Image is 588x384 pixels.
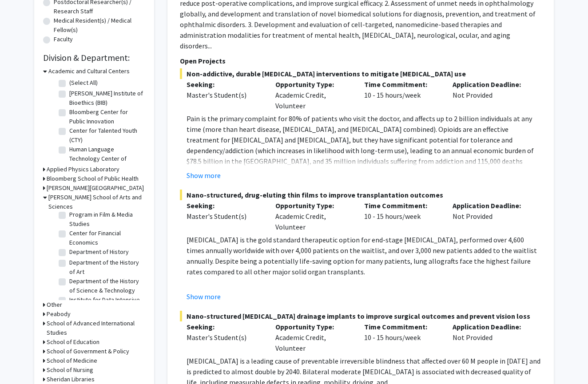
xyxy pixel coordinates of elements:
[7,344,38,377] iframe: Chat
[446,79,535,111] div: Not Provided
[69,126,143,145] label: Center for Talented Youth (CTY)
[269,200,358,232] div: Academic Credit, Volunteer
[358,79,446,111] div: 10 - 15 hours/week
[47,375,95,384] h3: Sheridan Libraries
[69,89,143,107] label: [PERSON_NAME] Institute of Bioethics (BIB)
[187,170,221,181] button: Show more
[364,200,440,211] p: Time Commitment:
[275,321,351,332] p: Opportunity Type:
[187,332,262,343] div: Master's Student(s)
[187,113,541,188] p: Pain is the primary complaint for 80% of patients who visit the doctor, and affects up to 2 billi...
[69,107,143,126] label: Bloomberg Center for Public Innovation
[187,211,262,222] div: Master's Student(s)
[47,319,145,337] h3: School of Advanced International Studies
[48,193,145,211] h3: [PERSON_NAME] School of Arts and Sciences
[69,78,98,87] label: (Select All)
[187,234,541,277] p: [MEDICAL_DATA] is the gold standard therapeutic option for end-stage [MEDICAL_DATA], performed ov...
[47,165,119,174] h3: Applied Physics Laboratory
[358,321,446,353] div: 10 - 15 hours/week
[187,291,221,302] button: Show more
[364,321,440,332] p: Time Commitment:
[54,16,145,35] label: Medical Resident(s) / Medical Fellow(s)
[47,183,144,193] h3: [PERSON_NAME][GEOGRAPHIC_DATA]
[47,347,129,356] h3: School of Government & Policy
[47,300,62,309] h3: Other
[69,145,143,173] label: Human Language Technology Center of Excellence (HLTCOE)
[47,337,99,347] h3: School of Education
[446,321,535,353] div: Not Provided
[47,365,93,375] h3: School of Nursing
[47,356,97,365] h3: School of Medicine
[446,200,535,232] div: Not Provided
[187,90,262,100] div: Master's Student(s)
[453,321,528,332] p: Application Deadline:
[269,79,358,111] div: Academic Credit, Volunteer
[69,295,143,323] label: Institute for Data Intensive Engineering & Science (IDIES)
[48,67,130,76] h3: Academic and Cultural Centers
[180,55,541,66] p: Open Projects
[275,79,351,90] p: Opportunity Type:
[69,277,143,295] label: Department of the History of Science & Technology
[187,79,262,90] p: Seeking:
[47,174,139,183] h3: Bloomberg School of Public Health
[180,190,541,200] span: Nano-structured, drug-eluting thin films to improve transplantation outcomes
[364,79,440,90] p: Time Commitment:
[180,68,541,79] span: Non-addictive, durable [MEDICAL_DATA] interventions to mitigate [MEDICAL_DATA] use
[187,200,262,211] p: Seeking:
[275,200,351,211] p: Opportunity Type:
[453,200,528,211] p: Application Deadline:
[358,200,446,232] div: 10 - 15 hours/week
[47,309,71,319] h3: Peabody
[69,229,143,247] label: Center for Financial Economics
[69,210,143,229] label: Program in Film & Media Studies
[54,35,73,44] label: Faculty
[43,52,145,63] h2: Division & Department:
[187,321,262,332] p: Seeking:
[269,321,358,353] div: Academic Credit, Volunteer
[69,247,129,257] label: Department of History
[69,258,143,277] label: Department of the History of Art
[180,311,541,321] span: Nano-structured [MEDICAL_DATA] drainage implants to improve surgical outcomes and prevent vision ...
[453,79,528,90] p: Application Deadline:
